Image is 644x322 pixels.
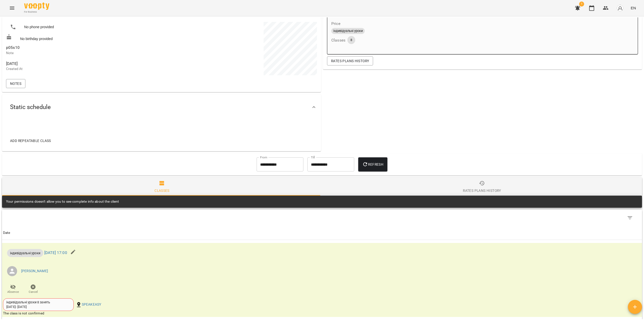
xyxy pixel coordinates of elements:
[331,58,369,64] span: Rates Plans History
[29,290,38,294] span: Cancel
[347,38,355,42] span: 8
[617,5,624,12] img: avatar_s.png
[3,298,74,311] div: індивідуальні уроки 8 занять[DATE]- [DATE]
[631,5,636,11] span: EN
[2,210,642,226] div: Table Toolbar
[3,311,428,316] div: The class is not confirmed
[6,51,160,56] p: Note
[44,250,67,255] a: [DATE] 17:00
[362,161,383,167] span: Refresh
[624,212,636,224] button: Filter
[6,66,160,71] p: Created At
[3,230,10,236] div: Date
[629,3,638,13] button: EN
[579,2,584,7] span: 1
[8,136,53,145] button: Add repeatable class
[5,33,162,42] div: No birthday provided
[358,157,387,171] button: Refresh
[21,269,48,274] a: [PERSON_NAME]
[3,230,641,236] span: Date
[10,81,21,87] span: Notes
[6,22,160,32] li: No phone provided
[82,302,101,307] a: SPEAKEASY
[3,230,10,236] div: Sort
[327,56,373,65] button: Rates Plans History
[331,20,340,27] h6: Price
[154,188,170,194] div: Classes
[6,61,160,67] span: [DATE]
[2,94,321,120] div: Static schedule
[6,300,70,305] div: індивідуальні уроки 8 занять
[23,282,43,296] button: Cancel
[6,2,18,14] button: Menu
[24,3,49,10] img: Voopty Logo
[3,282,23,296] button: Absence
[10,138,51,144] span: Add repeatable class
[327,2,444,50] button: Priceіндивідуальні урокиClasses8
[331,29,365,33] span: індивідуальні уроки
[463,188,501,194] div: Rates Plans History
[24,10,49,14] span: For Business
[7,251,43,256] span: індивідуальні уроки
[7,290,19,294] span: Absence
[331,37,345,44] h6: Classes
[6,79,25,88] button: Notes
[10,103,51,111] span: Static schedule
[6,45,20,50] span: p05s10
[6,197,119,206] div: Your permissions doesn't allow you to see complete info about the client
[6,305,27,309] div: [DATE] - [DATE]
